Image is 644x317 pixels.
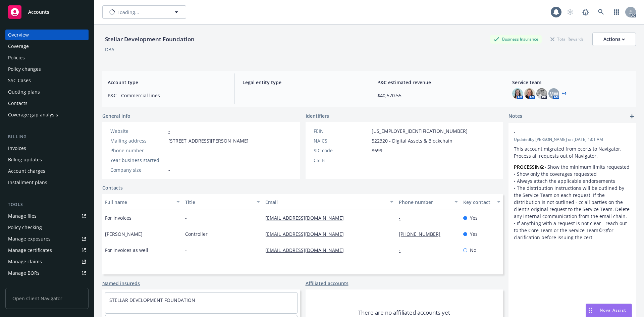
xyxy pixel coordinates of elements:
[117,9,139,16] span: Loading...
[562,92,567,96] a: +4
[547,35,587,43] div: Total Rewards
[508,112,522,120] span: Notes
[536,88,547,99] img: photo
[5,233,89,244] a: Manage exposures
[377,92,496,99] span: $40,570.55
[105,214,131,221] span: For Invoices
[265,247,349,253] a: [EMAIL_ADDRESS][DOMAIN_NAME]
[168,157,170,164] span: -
[8,166,45,176] div: Account charges
[105,46,117,53] div: DBA: -
[508,123,636,246] div: -Updatedby [PERSON_NAME] on [DATE] 1:01 AMThis account migrated from ecerts to Navigator. Process...
[182,194,263,210] button: Title
[8,143,26,154] div: Invoices
[263,194,396,210] button: Email
[592,33,636,46] button: Actions
[5,245,89,256] a: Manage certificates
[8,64,41,74] div: Policy changes
[110,147,166,154] div: Phone number
[8,279,59,290] div: Summary of insurance
[168,137,249,144] span: [STREET_ADDRESS][PERSON_NAME]
[109,297,195,303] a: STELLAR DEVELOPMENT FOUNDATION
[372,137,452,144] span: 522320 - Digital Assets & Blockchain
[524,88,535,99] img: photo
[512,79,631,86] span: Service team
[105,247,148,254] span: For Invoices as well
[579,5,592,19] a: Report a Bug
[105,230,143,237] span: [PERSON_NAME]
[185,230,208,237] span: Controller
[102,35,197,44] div: Stellar Development Foundation
[102,5,186,19] button: Loading...
[586,304,594,317] div: Drag to move
[102,112,130,119] span: General info
[8,98,28,109] div: Contacts
[243,92,361,99] span: -
[377,79,496,86] span: P&C estimated revenue
[168,166,170,173] span: -
[110,166,166,173] div: Company size
[110,157,166,164] div: Year business started
[372,127,468,135] span: [US_EMPLOYER_IDENTIFICATION_NUMBER]
[514,164,544,170] strong: PROCESSING:
[396,194,460,210] button: Phone number
[5,211,89,221] a: Manage files
[399,231,446,237] a: [PHONE_NUMBER]
[8,41,29,52] div: Coverage
[5,222,89,233] a: Policy checking
[399,199,450,206] div: Phone number
[110,127,166,135] div: Website
[628,112,636,120] a: add
[306,280,348,287] a: Affiliated accounts
[610,5,623,19] a: Switch app
[8,75,31,86] div: SSC Cases
[514,163,631,241] p: • Show the minimum limits requested • Show only the coverages requested • Always attach the appli...
[8,233,51,244] div: Manage exposures
[5,201,89,208] div: Tools
[5,98,89,109] a: Contacts
[5,52,89,63] a: Policies
[8,30,29,40] div: Overview
[265,215,349,221] a: [EMAIL_ADDRESS][DOMAIN_NAME]
[470,247,476,254] span: No
[372,147,382,154] span: 8699
[5,41,89,52] a: Coverage
[490,35,542,43] div: Business Insurance
[8,211,37,221] div: Manage files
[8,268,40,278] div: Manage BORs
[470,230,478,237] span: Yes
[5,279,89,290] a: Summary of insurance
[5,143,89,154] a: Invoices
[314,147,369,154] div: SIC code
[108,92,226,99] span: P&C - Commercial lines
[243,79,361,86] span: Legal entity type
[102,194,182,210] button: Full name
[168,147,170,154] span: -
[5,177,89,188] a: Installment plans
[265,231,349,237] a: [EMAIL_ADDRESS][DOMAIN_NAME]
[594,5,608,19] a: Search
[598,227,607,233] em: first
[8,109,58,120] div: Coverage gap analysis
[8,52,25,63] div: Policies
[603,33,625,46] div: Actions
[358,309,450,317] span: There are no affiliated accounts yet
[5,3,89,21] a: Accounts
[105,199,172,206] div: Full name
[514,137,631,143] span: Updated by [PERSON_NAME] on [DATE] 1:01 AM
[586,304,632,317] button: Nova Assist
[102,280,140,287] a: Named insureds
[110,137,166,144] div: Mailing address
[5,134,89,140] div: Billing
[514,128,613,136] span: -
[372,157,373,164] span: -
[5,30,89,40] a: Overview
[185,199,253,206] div: Title
[28,9,49,15] span: Accounts
[399,247,406,253] a: -
[514,145,631,159] p: This account migrated from ecerts to Navigator. Process all requests out of Navigator.
[108,79,226,86] span: Account type
[512,88,523,99] img: photo
[600,307,626,313] span: Nova Assist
